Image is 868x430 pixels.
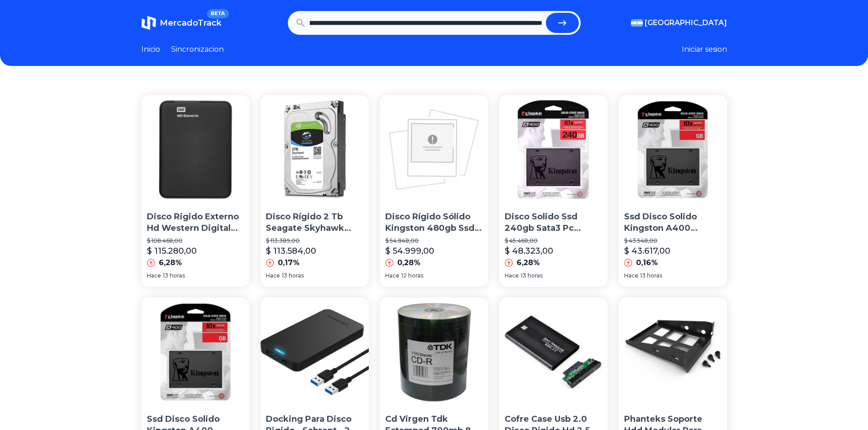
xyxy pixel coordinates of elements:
button: Iniciar sesion [682,44,727,55]
img: MercadoTrack [141,16,156,30]
a: Inicio [141,44,160,55]
p: $ 43.548,00 [624,237,722,245]
span: 13 horas [282,272,304,279]
span: MercadoTrack [160,18,221,28]
a: Disco Rígido Sólido Kingston 480gb Ssd Now A400 Sata3 2.5Disco Rígido Sólido Kingston 480gb Ssd N... [380,95,488,287]
a: Ssd Disco Solido Kingston A400 240gb Pc Gamer Sata 3Ssd Disco Solido Kingston A400 240gb Pc Gamer... [619,95,727,287]
img: Argentina [631,19,643,27]
p: Disco Rígido 2 Tb Seagate Skyhawk Simil Purple Wd Dvr Cct [266,211,363,234]
img: Ssd Disco Solido Kingston A400 240gb Pc Gamer Sata 3 [619,95,727,204]
img: Cofre Case Usb 2.0 Disco Rígido Hd 2.5 Sata De Notebook [499,298,608,406]
span: Hace [385,272,399,279]
p: 6,28% [159,257,182,268]
span: 13 horas [521,272,543,279]
span: Hace [624,272,638,279]
span: 13 horas [640,272,662,279]
a: Disco Solido Ssd 240gb Sata3 Pc Notebook MacDisco Solido Ssd 240gb Sata3 Pc Notebook Mac$ 45.468,... [499,95,608,287]
a: MercadoTrackBETA [141,16,221,30]
a: Sincronizacion [171,44,224,55]
p: $ 108.468,00 [147,237,244,245]
p: Ssd Disco Solido Kingston A400 240gb Pc Gamer Sata 3 [624,211,722,234]
p: $ 43.617,00 [624,245,670,257]
p: $ 113.389,00 [266,237,363,245]
p: 0,28% [397,257,421,268]
a: Disco Rigido Externo Hd Western Digital 1tb Usb 3.0 Win/macDisco Rigido Externo Hd Western Digita... [141,95,250,287]
p: 6,28% [517,257,540,268]
img: Disco Rígido Sólido Kingston 480gb Ssd Now A400 Sata3 2.5 [380,95,488,204]
span: 12 horas [401,272,423,279]
p: Disco Solido Ssd 240gb Sata3 Pc Notebook Mac [505,211,602,234]
img: Disco Rígido 2 Tb Seagate Skyhawk Simil Purple Wd Dvr Cct [260,95,369,204]
p: 0,17% [278,257,300,268]
p: $ 48.323,00 [505,245,553,257]
p: $ 45.468,00 [505,237,602,245]
a: Disco Rígido 2 Tb Seagate Skyhawk Simil Purple Wd Dvr CctDisco Rígido 2 Tb Seagate Skyhawk Simil ... [260,95,369,287]
button: [GEOGRAPHIC_DATA] [631,17,727,28]
img: Disco Solido Ssd 240gb Sata3 Pc Notebook Mac [499,95,608,204]
span: [GEOGRAPHIC_DATA] [645,17,727,28]
p: $ 54.848,00 [385,237,483,245]
p: 0,16% [636,257,658,268]
p: Disco Rigido Externo Hd Western Digital 1tb Usb 3.0 Win/mac [147,211,244,234]
img: Cd Virgen Tdk Estampad,700mb 80 Minutos Bulk X100,avellaneda [380,298,488,406]
span: Hace [505,272,519,279]
span: Hace [147,272,161,279]
img: Disco Rigido Externo Hd Western Digital 1tb Usb 3.0 Win/mac [141,95,250,204]
p: Disco Rígido Sólido Kingston 480gb Ssd Now A400 Sata3 2.5 [385,211,483,234]
p: $ 54.999,00 [385,245,434,257]
span: Hace [266,272,280,279]
p: $ 115.280,00 [147,245,197,257]
img: Docking Para Disco Rigido - Sabrent - 2.5 - Usb 3.0 Hdd/ssd [260,298,369,406]
p: $ 113.584,00 [266,245,316,257]
img: Ssd Disco Solido Kingston A400 240gb Sata 3 Simil Uv400 [141,298,250,406]
img: Phanteks Soporte Hdd Modular Para Disco 3.5 - 2.5 Metálico [619,298,727,406]
span: BETA [207,9,228,18]
span: 13 horas [163,272,185,279]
